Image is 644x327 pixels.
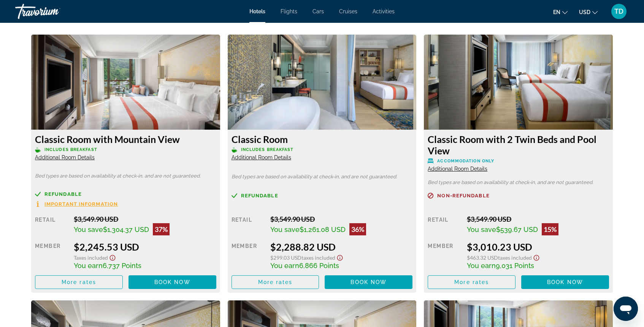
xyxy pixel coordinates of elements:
span: Refundable [44,192,82,197]
span: Includes Breakfast [44,147,97,152]
span: $1,304.37 USD [103,225,149,233]
span: Book now [547,279,583,285]
img: 1359ec96-817a-4bcb-8832-37c2876d1330.jpeg [31,35,220,130]
h3: Classic Room with Mountain View [35,133,216,145]
a: Activities [373,8,395,14]
span: en [553,9,560,15]
span: 6,866 Points [299,262,339,270]
span: Important Information [44,202,118,206]
span: Includes Breakfast [241,147,294,152]
span: USD [579,9,590,15]
iframe: Button to launch messaging window [614,297,638,321]
button: More rates [232,275,319,289]
span: $1,261.08 USD [300,225,346,233]
button: Change currency [579,6,598,17]
span: You save [467,225,496,233]
div: Member [35,241,68,270]
div: 15% [542,223,558,235]
span: More rates [258,279,293,285]
button: Show Taxes and Fees disclaimer [532,252,541,261]
button: Important Information [35,201,118,207]
a: Travorium [15,2,91,21]
span: You save [270,225,300,233]
a: Cars [312,8,324,14]
p: Bed types are based on availability at check-in, and are not guaranteed. [428,180,609,185]
div: Member [232,241,265,270]
button: More rates [428,275,516,289]
p: Bed types are based on availability at check-in, and are not guaranteed. [35,173,216,179]
div: $3,549.90 USD [467,215,609,223]
a: Hotels [249,8,265,14]
span: Accommodation Only [437,159,494,163]
span: Book now [351,279,387,285]
div: $2,245.53 USD [74,241,216,252]
button: Change language [553,6,568,17]
span: Additional Room Details [428,166,487,172]
span: Additional Room Details [232,154,291,160]
span: $299.03 USD [270,254,301,261]
button: User Menu [609,3,629,19]
img: 77b3b7ea-d901-47d6-a580-cc92314e03a3.jpeg [424,35,613,130]
div: $3,010.23 USD [467,241,609,252]
span: Taxes included [301,254,335,261]
button: Show Taxes and Fees disclaimer [108,252,117,261]
span: You earn [74,262,103,270]
button: Book now [521,275,609,289]
span: $463.32 USD [467,254,498,261]
span: You earn [467,262,496,270]
span: Taxes included [74,254,108,261]
button: Show Taxes and Fees disclaimer [335,252,344,261]
div: Retail [232,215,265,235]
div: $3,549.90 USD [74,215,216,223]
button: Book now [128,275,216,289]
span: 6,737 Points [103,262,141,270]
span: More rates [454,279,489,285]
span: Book now [154,279,190,285]
div: Member [428,241,461,270]
div: Retail [35,215,68,235]
img: 172fa667-905d-4395-bef8-d1bad8dc9fbf.jpeg [228,35,417,130]
h3: Classic Room with 2 Twin Beds and Pool View [428,133,609,156]
div: 37% [153,223,170,235]
span: Taxes included [498,254,532,261]
p: Bed types are based on availability at check-in, and are not guaranteed. [232,174,413,179]
button: More rates [35,275,123,289]
h3: Classic Room [232,133,413,145]
span: You save [74,225,103,233]
a: Cruises [339,8,357,14]
button: Book now [325,275,412,289]
a: Flights [281,8,297,14]
div: $2,288.82 USD [270,241,412,252]
span: More rates [62,279,96,285]
a: Refundable [35,191,216,197]
span: $539.67 USD [496,225,538,233]
div: 36% [349,223,366,235]
span: Non-refundable [437,193,489,198]
span: 9,031 Points [496,262,534,270]
div: $3,549.90 USD [270,215,412,223]
div: Retail [428,215,461,235]
span: Refundable [241,193,278,198]
a: Refundable [232,193,413,198]
span: TD [614,8,623,15]
span: You earn [270,262,299,270]
span: Additional Room Details [35,154,95,160]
